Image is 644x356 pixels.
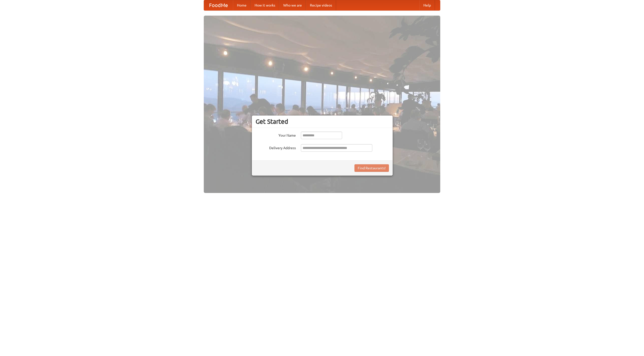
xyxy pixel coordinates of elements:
a: FoodMe [204,0,233,10]
a: Help [419,0,435,10]
a: Who we are [279,0,306,10]
label: Delivery Address [256,144,296,150]
h3: Get Started [256,118,389,125]
label: Your Name [256,132,296,138]
a: How it works [251,0,279,10]
a: Recipe videos [306,0,336,10]
a: Home [233,0,251,10]
button: Find Restaurants! [354,164,389,172]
